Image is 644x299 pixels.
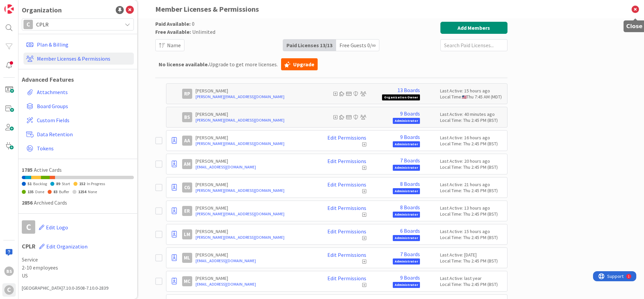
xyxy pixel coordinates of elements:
[35,3,37,8] div: 1
[440,141,504,147] div: Local Time: Thu 2:45 PM (BST)
[196,205,313,211] p: [PERSON_NAME]
[22,76,134,83] h1: Advanced Features
[33,181,47,186] span: Backlog
[4,285,14,295] div: C
[196,275,313,281] p: [PERSON_NAME]
[196,211,313,217] a: [PERSON_NAME][EMAIL_ADDRESS][DOMAIN_NAME]
[182,89,192,99] div: RP
[196,234,313,240] a: [PERSON_NAME][EMAIL_ADDRESS][DOMAIN_NAME]
[440,234,504,240] div: Local Time: Thu 2:45 PM (BST)
[182,253,192,263] div: ML
[22,272,134,280] span: US
[4,4,14,14] img: Visit kanbanzone.com
[182,159,192,169] div: AM
[23,100,134,112] a: Board Groups
[182,229,192,239] div: LM
[196,88,313,94] p: [PERSON_NAME]
[440,228,504,234] div: Last Active: 15 hours ago
[14,1,31,9] span: Support
[159,61,209,68] b: No license available.
[23,142,134,154] a: Tokens
[440,275,504,281] div: Last Active: last year
[440,22,507,34] button: Add Members
[397,87,420,93] a: 13 Boards
[196,228,313,234] p: [PERSON_NAME]
[196,111,313,117] p: [PERSON_NAME]
[23,39,134,51] a: Plan & Billing
[23,20,33,29] div: C
[196,135,313,141] p: [PERSON_NAME]
[56,181,60,186] span: 89
[327,158,366,164] a: Edit Permissions
[196,181,313,188] p: [PERSON_NAME]
[87,181,105,186] span: In Progress
[283,40,336,51] div: Paid Licenses 13 / 13
[327,205,366,211] a: Edit Permissions
[23,114,134,126] a: Custom Fields
[22,199,33,206] span: 2856
[159,60,278,68] span: Upgrade to get more licenses.
[22,285,134,292] div: [GEOGRAPHIC_DATA] 7.10.0-3508-7.10.0-2839
[400,275,420,281] a: 9 Boards
[22,5,62,15] div: Organization
[393,165,420,171] span: Administrator
[440,205,504,211] div: Last Active: 13 hours ago
[393,188,420,194] span: Administrator
[440,135,504,141] div: Last Active: 16 hours ago
[37,144,131,152] span: Tokens
[182,206,192,216] div: ER
[440,94,504,100] div: Local Time: Thu 7:45 AM (MDT)
[327,181,366,188] a: Edit Permissions
[281,58,318,70] a: Upgrade
[393,235,420,241] span: Administrator
[393,141,420,147] span: Administrator
[22,166,33,173] span: 1785
[39,220,68,234] button: Edit Logo
[336,40,379,51] div: Free Guests 0 / ∞
[22,166,134,174] div: Active Cards
[196,117,313,123] a: [PERSON_NAME][EMAIL_ADDRESS][DOMAIN_NAME]
[22,220,35,234] div: C
[462,95,467,99] img: us.png
[79,181,85,186] span: 152
[182,182,192,193] div: CG
[393,212,420,218] span: Administrator
[37,102,131,110] span: Board Groups
[400,181,420,187] a: 8 Boards
[37,116,131,124] span: Custom Fields
[626,23,643,29] h5: Close
[155,28,191,35] span: Free Available:
[400,134,420,140] a: 9 Boards
[327,275,366,281] a: Edit Permissions
[39,239,88,253] button: Edit Organization
[440,117,504,123] div: Local Time: Thu 2:45 PM (BST)
[327,228,366,234] a: Edit Permissions
[440,164,504,170] div: Local Time: Thu 2:45 PM (BST)
[182,136,192,146] div: AA
[155,20,191,27] span: Paid Available:
[35,189,44,194] span: Done
[62,181,70,186] span: Start
[23,128,134,140] a: Data Retention
[22,239,134,253] h1: CPLR
[59,189,69,194] span: Buffer
[192,28,215,35] span: Unlimited
[28,189,34,194] span: 135
[46,243,88,250] span: Edit Organization
[327,135,366,141] a: Edit Permissions
[196,188,313,194] a: [PERSON_NAME][EMAIL_ADDRESS][DOMAIN_NAME]
[440,258,504,264] div: Local Time: Thu 2:45 PM (BST)
[400,204,420,210] a: 8 Boards
[88,189,97,194] span: None
[192,20,195,27] span: 0
[22,199,134,207] div: Archived Cards
[196,94,313,100] a: [PERSON_NAME][EMAIL_ADDRESS][DOMAIN_NAME]
[400,157,420,163] a: 7 Boards
[393,282,420,288] span: Administrator
[167,41,181,49] span: Name
[196,141,313,147] a: [PERSON_NAME][EMAIL_ADDRESS][DOMAIN_NAME]
[53,189,57,194] span: 83
[4,267,14,276] div: BS
[46,224,68,231] span: Edit Logo
[393,258,420,265] span: Administrator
